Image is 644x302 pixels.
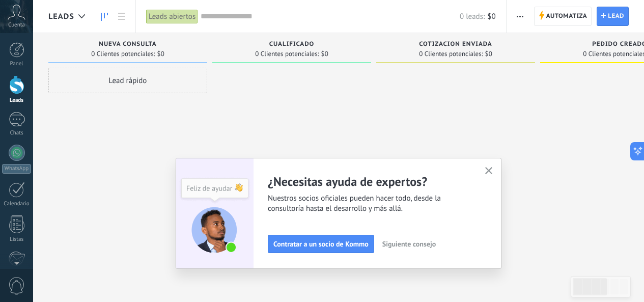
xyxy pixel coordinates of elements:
[2,130,32,136] div: Chats
[48,68,207,93] div: Lead rápido
[268,194,472,214] span: Nuestros socios oficiales pueden hacer todo, desde la consultoría hasta el desarrollo y más allá.
[2,236,32,243] div: Listas
[53,41,202,49] div: Nueva consulta
[608,7,624,25] span: Lead
[99,41,156,48] span: Nueva consulta
[419,41,492,48] span: Cotización enviada
[2,164,31,174] div: WhatsApp
[8,22,25,29] span: Cuenta
[273,240,369,248] span: Contratar a un socio de Kommo
[513,7,527,26] button: Más
[419,51,483,57] span: 0 Clientes potenciales:
[113,7,130,26] a: Lista
[460,12,485,21] span: 0 leads:
[217,41,366,49] div: Cualificado
[157,51,164,57] span: $0
[321,51,328,57] span: $0
[382,240,436,248] span: Siguiente consejo
[485,51,492,57] span: $0
[381,41,530,49] div: Cotización enviada
[268,235,374,253] button: Contratar a un socio de Kommo
[255,51,319,57] span: 0 Clientes potenciales:
[268,174,472,189] h2: ¿Necesitas ayuda de expertos?
[2,61,32,67] div: Panel
[534,7,592,26] a: Automatiza
[2,97,32,104] div: Leads
[48,12,74,21] span: Leads
[597,7,629,26] a: Lead
[96,7,113,26] a: Leads
[269,41,315,48] span: Cualificado
[378,236,440,252] button: Siguiente consejo
[487,12,495,21] span: $0
[146,9,198,24] div: Leads abiertos
[2,201,32,207] div: Calendario
[546,7,587,25] span: Automatiza
[91,51,155,57] span: 0 Clientes potenciales:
